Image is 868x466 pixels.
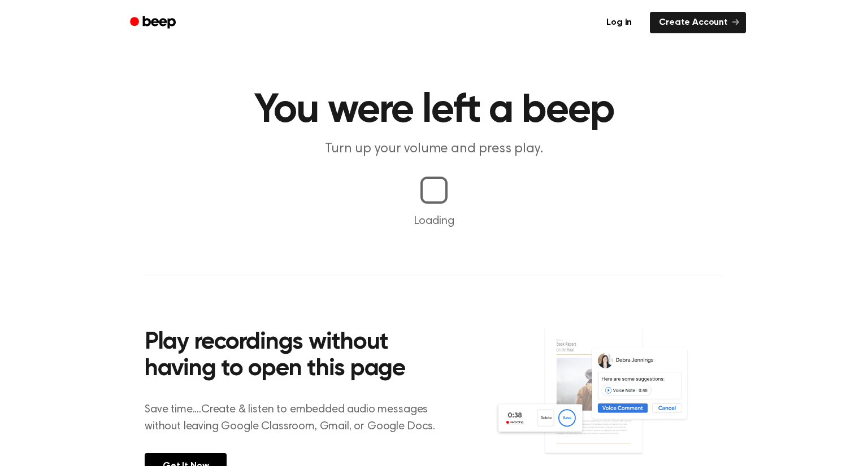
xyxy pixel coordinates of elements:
[145,401,449,435] p: Save time....Create & listen to embedded audio messages without leaving Google Classroom, Gmail, ...
[595,10,643,36] a: Log in
[122,12,186,34] a: Beep
[14,213,854,230] p: Loading
[145,90,723,131] h1: You were left a beep
[145,329,449,383] h2: Play recordings without having to open this page
[650,12,746,33] a: Create Account
[217,140,651,159] p: Turn up your volume and press play.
